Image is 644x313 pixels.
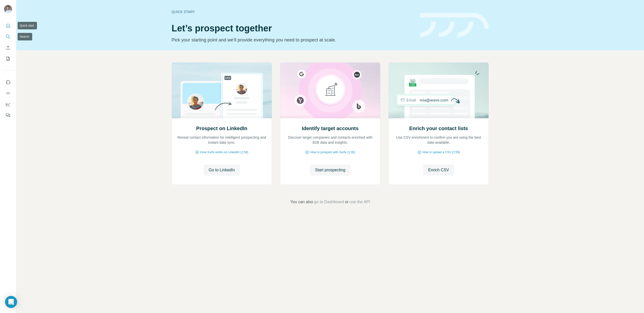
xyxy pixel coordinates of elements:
button: Feedback [4,111,12,120]
p: Use CSV enrichment to confirm you are using the best data available. [394,135,484,145]
div: Open Intercom Messenger [5,296,17,308]
span: How to prospect with Surfe (1:30) [310,150,355,154]
button: use the API [349,199,370,205]
button: Quick start [4,21,12,30]
img: Enrich your contact lists [388,63,489,118]
button: Go to LinkedIn [204,165,240,176]
p: Discover target companies and contacts enriched with B2B data and insights. [285,135,375,145]
button: My lists [4,54,12,63]
button: Search [4,32,12,41]
button: go to Dashboard [314,199,344,205]
img: Prospect on LinkedIn [172,63,272,118]
span: Enrich CSV [428,167,449,173]
p: Pick your starting point and we’ll provide everything you need to prospect at scale. [172,36,414,43]
span: Go to LinkedIn [209,167,235,173]
button: Use Surfe on LinkedIn [4,78,12,87]
div: Quick start [172,9,414,14]
span: Start prospecting [315,167,345,173]
button: Start prospecting [310,165,350,176]
span: How Surfe works on LinkedIn (1:58) [200,150,248,154]
button: Dashboard [4,100,12,109]
span: You can also [290,199,313,205]
button: Enrich CSV [423,165,454,176]
h1: Let’s prospect together [172,23,414,33]
span: or [345,199,348,205]
img: Avatar [4,5,12,13]
p: Reveal contact information for intelligent prospecting and instant data sync. [177,135,267,145]
h2: Prospect on LinkedIn [196,125,247,132]
img: banner [420,13,489,37]
span: How to upload a CSV (2:59) [422,150,460,154]
button: Enrich CSV [4,43,12,52]
img: Identify target accounts [280,63,380,118]
h2: Enrich your contact lists [409,125,468,132]
h2: Identify target accounts [302,125,359,132]
button: Use Surfe API [4,89,12,98]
